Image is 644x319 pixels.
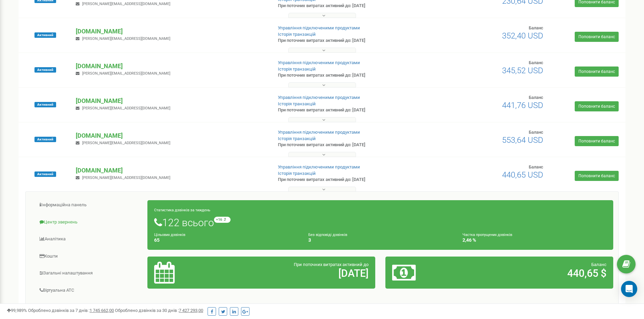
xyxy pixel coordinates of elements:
a: Історія транзакцій [278,136,316,141]
p: [DOMAIN_NAME] [76,166,267,175]
p: При поточних витратах активний до: [DATE] [278,142,419,148]
a: Віртуальна АТС [31,282,148,299]
a: Управління підключеними продуктами [278,95,360,100]
span: [PERSON_NAME][EMAIL_ADDRESS][DOMAIN_NAME] [82,2,170,6]
a: Історія транзакцій [278,67,316,72]
span: [PERSON_NAME][EMAIL_ADDRESS][DOMAIN_NAME] [82,71,170,76]
span: Активний [34,32,56,38]
a: Управління підключеними продуктами [278,164,360,169]
p: При поточних витратах активний до: [DATE] [278,37,419,44]
span: Активний [34,171,56,177]
a: Центр звернень [31,214,148,231]
span: Баланс [529,95,543,100]
p: [DOMAIN_NAME] [76,97,267,105]
span: Оброблено дзвінків за 7 днів : [28,308,114,313]
h4: 3 [308,238,452,243]
span: [PERSON_NAME][EMAIL_ADDRESS][DOMAIN_NAME] [82,36,170,41]
p: При поточних витратах активний до: [DATE] [278,72,419,79]
span: Баланс [529,164,543,169]
p: При поточних витратах активний до: [DATE] [278,3,419,9]
u: 7 427 293,00 [179,308,203,313]
a: Загальні налаштування [31,265,148,282]
span: [PERSON_NAME][EMAIL_ADDRESS][DOMAIN_NAME] [82,106,170,110]
span: Активний [34,137,56,142]
a: Інформаційна панель [31,197,148,213]
a: Управління підключеними продуктами [278,60,360,65]
p: [DOMAIN_NAME] [76,131,267,140]
a: Наскрізна аналітика [31,299,148,316]
span: [PERSON_NAME][EMAIL_ADDRESS][DOMAIN_NAME] [82,141,170,145]
a: Поповнити баланс [575,136,619,146]
span: [PERSON_NAME][EMAIL_ADDRESS][DOMAIN_NAME] [82,176,170,180]
h1: 122 всього [154,217,606,228]
a: Поповнити баланс [575,171,619,181]
h2: [DATE] [229,268,368,279]
a: Історія транзакцій [278,171,316,176]
span: 345,52 USD [502,66,543,75]
a: Кошти [31,248,148,265]
p: При поточних витратах активний до: [DATE] [278,107,419,113]
a: Поповнити баланс [575,101,619,111]
u: 1 745 662,00 [90,308,114,313]
span: 99,989% [7,308,27,313]
a: Управління підключеними продуктами [278,25,360,30]
span: 440,65 USD [502,170,543,180]
h4: 65 [154,238,298,243]
a: Історія транзакцій [278,32,316,37]
small: Статистика дзвінків за тиждень [154,208,210,212]
span: Баланс [529,60,543,65]
a: Історія транзакцій [278,101,316,106]
small: +16 [214,217,231,223]
a: Аналiтика [31,231,148,247]
span: 441,76 USD [502,101,543,110]
span: Активний [34,67,56,73]
span: При поточних витратах активний до [294,262,368,267]
span: 553,64 USD [502,135,543,145]
small: Без відповіді дзвінків [308,233,347,237]
span: Баланс [529,25,543,30]
span: Баланс [591,262,606,267]
h2: 440,65 $ [467,268,606,279]
div: Open Intercom Messenger [621,281,637,297]
span: 352,40 USD [502,31,543,41]
span: Активний [34,102,56,107]
small: Частка пропущених дзвінків [462,233,512,237]
a: Поповнити баланс [575,67,619,77]
small: Цільових дзвінків [154,233,185,237]
p: При поточних витратах активний до: [DATE] [278,177,419,183]
span: Баланс [529,130,543,135]
span: Оброблено дзвінків за 30 днів : [115,308,203,313]
p: [DOMAIN_NAME] [76,27,267,36]
a: Управління підключеними продуктами [278,130,360,135]
a: Поповнити баланс [575,32,619,42]
p: [DOMAIN_NAME] [76,62,267,71]
h4: 2,46 % [462,238,606,243]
